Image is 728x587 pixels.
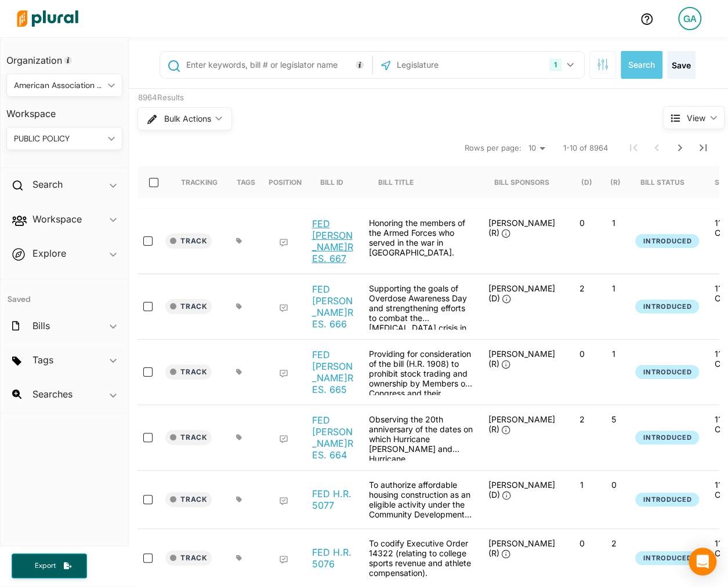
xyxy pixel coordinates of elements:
[687,112,705,124] span: View
[635,431,699,445] button: Introduced
[354,60,365,70] div: Tooltip anchor
[563,143,608,154] span: 1-10 of 8964
[137,92,619,104] div: 8964 Results
[32,388,73,400] h2: Searches
[14,133,103,145] div: PUBLIC POLICY
[236,555,242,562] div: Add tags
[27,561,64,571] span: Export
[602,218,625,228] p: 1
[165,492,212,507] button: Track
[691,136,715,159] button: Last Page
[488,283,555,303] span: [PERSON_NAME] (D)
[488,538,555,558] span: [PERSON_NAME] (R)
[465,143,521,154] span: Rows per page:
[279,435,288,444] div: Add Position Statement
[268,178,301,187] div: Position
[279,555,288,564] div: Add Position Statement
[570,283,593,293] p: 2
[236,434,242,441] div: Add tags
[378,166,423,199] div: Bill Title
[668,136,691,159] button: Next Page
[279,304,288,313] div: Add Position Statement
[549,59,562,71] div: 1
[143,302,153,311] input: select-row-federal-119-hres666
[570,218,593,228] p: 0
[279,369,288,378] div: Add Position Statement
[363,349,479,395] div: Providing for consideration of the bill (H.R. 1908) to prohibit stock trading and ownership by Me...
[312,349,356,395] a: FED [PERSON_NAME]RES. 665
[180,166,217,199] div: Tracking
[602,480,625,490] p: 0
[143,495,153,504] input: select-row-federal-119-hr5077
[32,247,66,260] h2: Explore
[312,283,356,330] a: FED [PERSON_NAME]RES. 666
[14,79,103,92] div: American Association of Public Policy Professionals
[602,538,625,548] p: 2
[635,300,699,314] button: Introduced
[570,480,593,490] p: 1
[363,414,479,461] div: Observing the 20th anniversary of the dates on which Hurricane [PERSON_NAME] and Hurricane [PERSO...
[363,283,479,330] div: Supporting the goals of Overdose Awareness Day and strengthening efforts to combat the [MEDICAL_D...
[32,319,50,332] h2: Bills
[312,218,356,264] a: FED [PERSON_NAME]RES. 667
[143,367,153,377] input: select-row-federal-119-hres665
[621,51,662,79] button: Search
[279,238,288,247] div: Add Position Statement
[488,218,555,238] span: [PERSON_NAME] (R)
[363,218,479,264] div: Honoring the members of the Armed Forces who served in the war in [GEOGRAPHIC_DATA].
[570,349,593,359] p: 0
[32,178,63,191] h2: Search
[635,493,699,507] button: Introduced
[622,136,645,159] button: First Page
[165,234,212,249] button: Track
[149,178,158,187] input: select-all-rows
[602,349,625,359] p: 1
[602,283,625,293] p: 1
[236,238,242,245] div: Add tags
[165,364,212,380] button: Track
[488,349,555,369] span: [PERSON_NAME] (R)
[143,553,153,563] input: select-row-federal-119-hr5076
[6,43,122,69] h3: Organization
[488,414,555,434] span: [PERSON_NAME] (R)
[164,115,211,123] span: Bulk Actions
[180,178,217,187] div: Tracking
[494,166,549,199] div: Bill Sponsors
[143,236,153,246] input: select-row-federal-119-hres667
[236,303,242,310] div: Add tags
[236,369,242,375] div: Add tags
[635,234,699,249] button: Introduced
[378,178,413,187] div: Bill Title
[279,497,288,506] div: Add Position Statement
[12,553,87,578] button: Export
[320,166,353,199] div: Bill ID
[236,166,255,199] div: Tags
[689,548,716,575] div: Open Intercom Messenger
[610,166,620,199] div: (R)
[6,97,122,122] h3: Workspace
[137,107,232,130] button: Bulk Actions
[602,414,625,424] p: 5
[236,178,255,187] div: Tags
[640,166,694,199] div: Bill Status
[1,279,128,308] h4: Saved
[640,178,684,187] div: Bill Status
[165,430,212,445] button: Track
[63,55,73,65] div: Tooltip anchor
[396,54,520,76] input: Legislature
[312,488,356,511] a: FED H.R. 5077
[645,136,668,159] button: Previous Page
[597,59,609,68] span: Search Filters
[545,54,581,76] button: 1
[669,2,711,35] a: GA
[581,166,592,199] div: (D)
[268,166,301,199] div: Position
[570,538,593,548] p: 0
[165,550,212,566] button: Track
[32,213,82,225] h2: Workspace
[678,7,701,30] div: GA
[320,178,343,187] div: Bill ID
[570,414,593,424] p: 2
[494,178,549,187] div: Bill Sponsors
[581,178,592,187] div: (D)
